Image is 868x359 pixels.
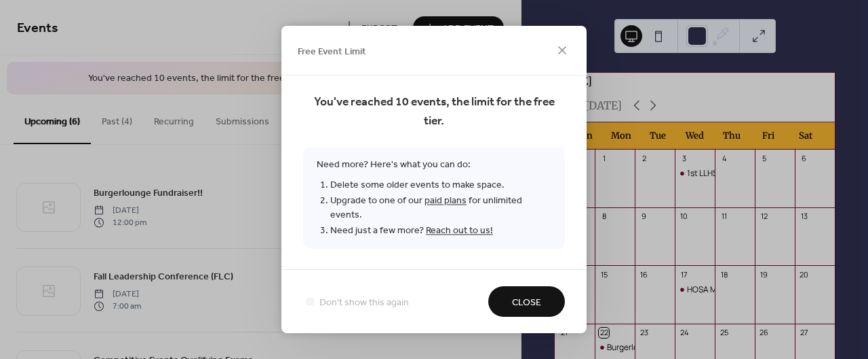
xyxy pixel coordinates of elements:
span: Don't show this again [319,296,409,310]
a: Reach out to us! [426,222,493,240]
button: Close [488,286,565,317]
li: Need just a few more? [330,223,551,239]
li: Upgrade to one of our for unlimited events. [330,193,551,223]
span: Need more? Here's what you can do: [303,148,565,249]
span: You've reached 10 events, the limit for the free tier. [303,93,565,131]
li: Delete some older events to make space. [330,177,551,193]
span: Free Event Limit [298,44,366,58]
a: paid plans [425,192,467,210]
span: Close [512,296,541,310]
